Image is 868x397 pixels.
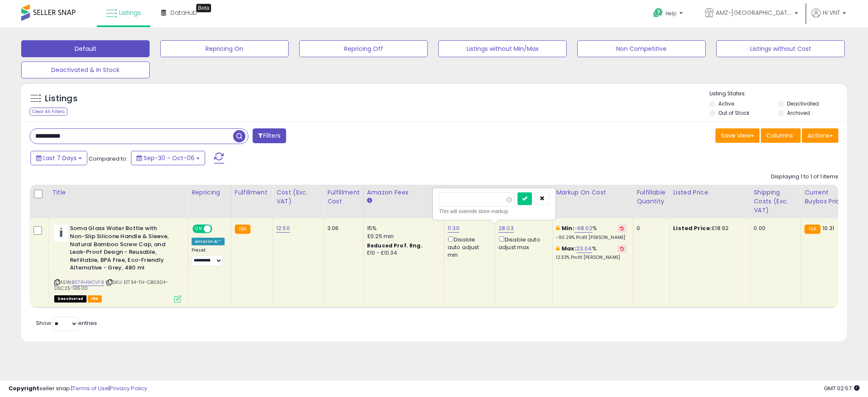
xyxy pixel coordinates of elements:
[812,8,846,28] a: Hi VNT
[637,225,663,232] div: 0
[653,8,663,18] i: Get Help
[89,155,128,163] span: Compared to:
[54,295,86,303] span: All listings that are unavailable for purchase on Amazon for any reason other than out-of-stock
[192,238,225,245] div: Amazon AI *
[367,250,437,257] div: £10 - £10.34
[673,188,746,197] div: Listed Price
[553,185,633,218] th: The percentage added to the cost of goods (COGS) that forms the calculator for Min & Max prices.
[88,295,102,303] span: FBA
[787,100,819,107] label: Deactivated
[771,173,838,181] div: Displaying 1 to 1 of 1 items
[804,225,820,234] small: FBA
[673,224,712,232] b: Listed Price:
[823,8,840,17] span: Hi VNT
[754,188,797,215] div: Shipping Costs (Exc. VAT)
[70,225,173,274] b: Soma Glass Water Bottle with Non-Slip Silicone Handle & Sleeve, Natural Bamboo Screw Cap, and Lea...
[761,128,801,143] button: Columns
[709,90,847,98] p: Listing States:
[54,225,181,301] div: ASIN:
[754,225,794,232] div: 0.00
[576,244,592,253] a: 23.04
[448,235,488,259] div: Disable auto adjust min
[574,224,593,233] a: -68.02
[193,225,204,233] span: ON
[673,225,743,232] div: £18.92
[367,197,372,205] small: Amazon Fees.
[211,225,225,233] span: OFF
[718,100,734,107] label: Active
[45,93,78,105] h5: Listings
[36,319,97,327] span: Show: entries
[802,128,838,143] button: Actions
[716,40,845,57] button: Listings without Cost
[131,151,205,165] button: Sep-30 - Oct-06
[766,131,793,140] span: Columns
[804,188,848,206] div: Current Buybox Price
[276,224,290,233] a: 12.50
[556,225,559,231] i: This overrides the store level min markup for this listing
[646,1,691,28] a: Help
[367,233,437,240] div: £0.25 min
[367,242,423,249] b: Reduced Prof. Rng.
[54,279,168,292] span: | SKU: E1734-TH-CB0304-DSC25-G1500
[620,226,624,230] i: Revert to store-level Min Markup
[327,188,360,206] div: Fulfillment Cost
[192,247,225,267] div: Preset:
[54,225,68,242] img: 21AkbfDkKtL._SL40_.jpg
[192,188,228,197] div: Repricing
[439,207,549,216] div: This will override store markup
[367,188,440,197] div: Amazon Fees
[235,225,250,234] small: FBA
[556,188,629,197] div: Markup on Cost
[562,224,574,232] b: Min:
[787,109,810,117] label: Archived
[30,108,67,116] div: Clear All Filters
[367,225,437,232] div: 15%
[577,40,706,57] button: Non Competitive
[715,128,759,143] button: Save View
[637,188,666,206] div: Fulfillable Quantity
[823,224,835,232] span: 10.31
[72,279,104,286] a: B07RHWCVF8
[556,235,626,241] p: -90.29% Profit [PERSON_NAME]
[562,244,576,253] b: Max:
[43,154,77,162] span: Last 7 Days
[718,109,749,117] label: Out of Stock
[498,235,546,251] div: Disable auto adjust max
[52,188,184,197] div: Title
[253,128,286,143] button: Filters
[556,255,626,261] p: 12.33% Profit [PERSON_NAME]
[620,247,624,251] i: Revert to store-level Max Markup
[170,8,197,17] span: DataHub
[665,10,677,17] span: Help
[119,8,141,17] span: Listings
[144,154,195,162] span: Sep-30 - Oct-06
[21,61,150,78] button: Deactivated & In Stock
[235,188,269,197] div: Fulfillment
[448,224,459,233] a: 11.30
[327,225,357,232] div: 3.06
[276,188,320,206] div: Cost (Exc. VAT)
[556,245,626,261] div: %
[196,4,211,12] div: Tooltip anchor
[438,40,567,57] button: Listings without Min/Max
[21,40,150,57] button: Default
[160,40,289,57] button: Repricing On
[299,40,428,57] button: Repricing Off
[716,8,792,17] span: AMZ-[GEOGRAPHIC_DATA]
[31,151,87,165] button: Last 7 Days
[556,225,626,240] div: %
[498,224,514,233] a: 28.03
[556,246,559,251] i: This overrides the store level max markup for this listing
